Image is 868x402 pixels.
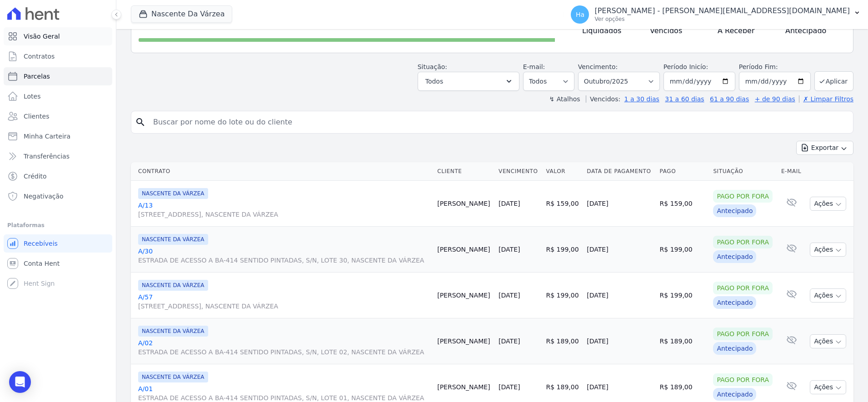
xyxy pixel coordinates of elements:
[499,246,520,253] a: [DATE]
[656,227,710,273] td: R$ 199,00
[578,63,618,70] label: Vencimento:
[4,87,112,105] a: Lotes
[810,288,846,303] button: Ações
[778,162,805,181] th: E-mail
[4,254,112,273] a: Conta Hent
[7,220,109,231] div: Plataformas
[594,15,850,23] p: Ver opções
[138,347,430,357] span: ESTRADA DE ACESSO A BA-414 SENTIDO PINTADAS, S/N, LOTE 02, NASCENTE DA VÁRZEA
[138,247,430,265] a: A/30ESTRADA DE ACESSO A BA-414 SENTIDO PINTADAS, S/N, LOTE 30, NASCENTE DA VÁRZEA
[425,76,443,87] span: Todos
[24,259,60,268] span: Conta Hent
[24,112,49,121] span: Clientes
[656,318,710,364] td: R$ 189,00
[542,227,583,273] td: R$ 199,00
[4,167,112,185] a: Crédito
[4,187,112,205] a: Negativação
[564,2,868,27] button: Ha [PERSON_NAME] - [PERSON_NAME][EMAIL_ADDRESS][DOMAIN_NAME] Ver opções
[799,95,853,103] a: ✗ Limpar Filtros
[495,162,542,181] th: Vencimento
[138,302,430,311] span: [STREET_ADDRESS], NASCENTE DA VÁRZEA
[138,234,208,245] span: NASCENTE DA VÁRZEA
[499,337,520,345] a: [DATE]
[24,172,47,181] span: Crédito
[138,293,430,311] a: A/57[STREET_ADDRESS], NASCENTE DA VÁRZEA
[499,200,520,207] a: [DATE]
[4,107,112,125] a: Clientes
[138,210,430,219] span: [STREET_ADDRESS], NASCENTE DA VÁRZEA
[814,71,853,91] button: Aplicar
[542,162,583,181] th: Valor
[542,181,583,227] td: R$ 159,00
[583,181,656,227] td: [DATE]
[4,147,112,165] a: Transferências
[138,201,430,219] a: A/13[STREET_ADDRESS], NASCENTE DA VÁRZEA
[718,25,771,36] h4: A Receber
[4,234,112,253] a: Recebíveis
[713,342,756,355] div: Antecipado
[796,141,853,155] button: Exportar
[665,95,704,103] a: 31 a 60 dias
[739,62,811,72] label: Período Fim:
[713,328,773,340] div: Pago por fora
[583,273,656,318] td: [DATE]
[713,190,773,203] div: Pago por fora
[24,192,64,201] span: Negativação
[523,63,545,70] label: E-mail:
[656,162,710,181] th: Pago
[542,318,583,364] td: R$ 189,00
[650,25,703,36] h4: Vencidos
[24,152,70,161] span: Transferências
[656,181,710,227] td: R$ 159,00
[138,326,208,337] span: NASCENTE DA VÁRZEA
[656,273,710,318] td: R$ 199,00
[138,338,430,357] a: A/02ESTRADA DE ACESSO A BA-414 SENTIDO PINTADAS, S/N, LOTE 02, NASCENTE DA VÁRZEA
[434,273,495,318] td: [PERSON_NAME]
[713,282,773,294] div: Pago por fora
[713,388,756,401] div: Antecipado
[9,371,31,393] div: Open Intercom Messenger
[755,95,795,103] a: + de 90 dias
[499,383,520,391] a: [DATE]
[713,296,756,309] div: Antecipado
[499,292,520,299] a: [DATE]
[624,95,659,103] a: 1 a 30 dias
[24,32,60,41] span: Visão Geral
[713,373,773,386] div: Pago por fora
[434,181,495,227] td: [PERSON_NAME]
[810,380,846,394] button: Ações
[434,318,495,364] td: [PERSON_NAME]
[135,117,146,128] i: search
[542,273,583,318] td: R$ 199,00
[138,188,208,199] span: NASCENTE DA VÁRZEA
[582,25,635,36] h4: Liquidados
[586,95,620,103] label: Vencidos:
[138,256,430,265] span: ESTRADA DE ACESSO A BA-414 SENTIDO PINTADAS, S/N, LOTE 30, NASCENTE DA VÁRZEA
[131,162,434,181] th: Contrato
[549,95,580,103] label: ↯ Atalhos
[24,239,58,248] span: Recebíveis
[4,67,112,85] a: Parcelas
[24,132,70,141] span: Minha Carteira
[434,227,495,273] td: [PERSON_NAME]
[583,227,656,273] td: [DATE]
[418,72,519,91] button: Todos
[24,52,55,61] span: Contratos
[810,243,846,257] button: Ações
[663,63,708,70] label: Período Inicío:
[4,47,112,65] a: Contratos
[576,11,584,18] span: Ha
[138,372,208,382] span: NASCENTE DA VÁRZEA
[713,250,756,263] div: Antecipado
[583,162,656,181] th: Data de Pagamento
[810,197,846,211] button: Ações
[418,63,447,70] label: Situação:
[148,113,849,131] input: Buscar por nome do lote ou do cliente
[4,27,112,45] a: Visão Geral
[785,25,838,36] h4: Antecipado
[810,334,846,348] button: Ações
[709,162,778,181] th: Situação
[710,95,749,103] a: 61 a 90 dias
[24,72,50,81] span: Parcelas
[583,318,656,364] td: [DATE]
